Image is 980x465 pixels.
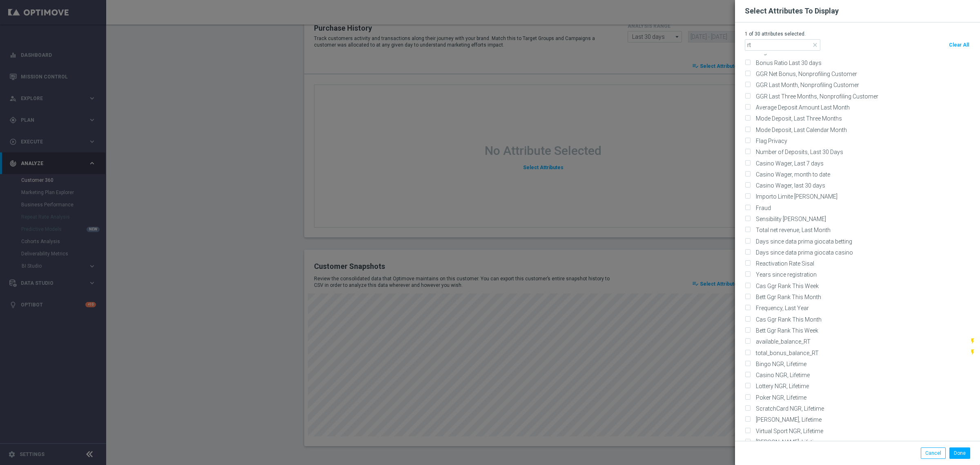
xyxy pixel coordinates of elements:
label: Years since registration [753,271,817,278]
label: Importo Limite [PERSON_NAME] [753,193,837,200]
label: Days since data prima giocata casino [753,249,853,256]
label: ScratchCard NGR, Lifetime [753,405,824,412]
h2: Select Attributes To Display [745,6,839,16]
label: Bonus Ratio Last 30 days [753,59,822,67]
label: Frequency, Last Year [753,304,809,312]
label: Reactivation Rate Sisal [753,260,814,267]
label: Fraud [753,204,771,212]
label: Cas Ggr Rank This Month [753,316,822,323]
label: Sensibility [PERSON_NAME] [753,215,826,223]
button: Clear All [948,39,970,51]
label: Days since data prima giocata betting [753,238,852,245]
label: Mode Deposit, Last Three Months [753,115,842,122]
label: Mode Deposit, Last Calendar Month [753,126,847,134]
label: GGR Last Month, Nonprofiling Customer [753,81,859,89]
label: Cas Ggr Rank This Week [753,282,819,290]
label: Virtual Sport NGR, Lifetime [753,427,823,435]
label: Bett Ggr Rank This Month [753,293,821,301]
i: This attribute is updated in realtime [969,349,976,355]
label: Average Deposit Amount Last Month [753,104,850,111]
span: Clear All [949,42,969,48]
label: Casino NGR, Lifetime [753,371,810,379]
button: Done [949,447,970,459]
label: [PERSON_NAME], Lifetime [753,438,822,446]
label: Casino Wager, month to date [753,171,830,178]
label: Number of Deposits, Last 30 Days [753,148,843,156]
label: [PERSON_NAME], Lifetime [753,416,822,423]
label: Bingo NGR, Lifetime [753,360,806,368]
button: Cancel [921,447,946,459]
label: Casino Wager, last 30 days [753,182,825,189]
label: Casino Wager, Last 7 days [753,160,824,167]
input: Search [745,39,820,51]
label: Bett Ggr Rank This Week [753,327,818,334]
i: This attribute is updated in realtime [969,338,976,344]
label: GGR Net Bonus, Nonprofiling Customer [753,70,857,78]
label: GGR Last Three Months, Nonprofiling Customer [753,93,878,100]
label: Total net revenue, Last Month [753,226,831,234]
span: close [812,42,818,48]
label: total_bonus_balance_RT [753,349,819,357]
label: Poker NGR, Lifetime [753,394,806,401]
label: Lottery NGR, Lifetime [753,382,809,390]
label: available_balance_RT [753,338,811,345]
p: 1 of 30 attributes selected. [745,31,970,37]
label: Flag Privacy [753,137,787,145]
